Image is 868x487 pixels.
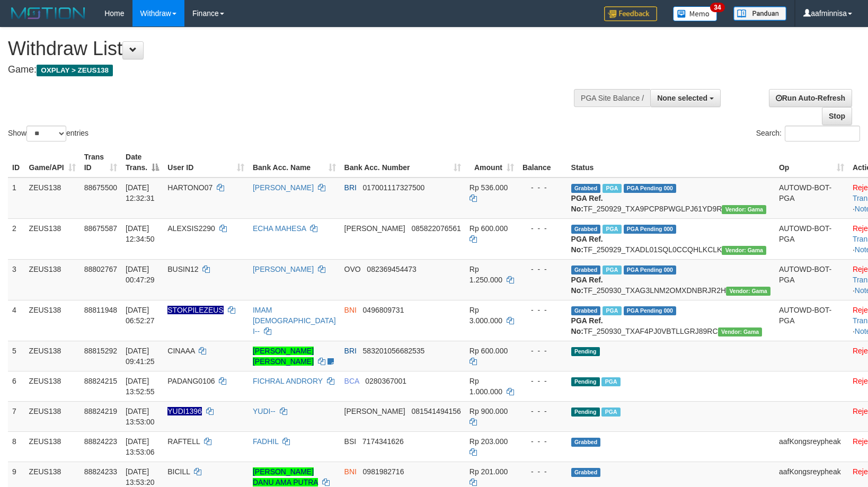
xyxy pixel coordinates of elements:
[571,316,603,335] b: PGA Ref. No:
[571,468,601,477] span: Grabbed
[25,178,80,219] td: ZEUS138
[624,306,677,315] span: PGA Pending
[522,305,563,315] div: - - -
[470,347,508,355] span: Rp 600.000
[253,437,279,446] a: FADHIL
[522,264,563,275] div: - - -
[571,276,603,295] b: PGA Ref. No:
[574,89,650,107] div: PGA Site Balance /
[726,287,770,296] span: Vendor URL: https://trx31.1velocity.biz
[624,225,677,234] span: PGA Pending
[126,306,155,325] span: [DATE] 06:52:27
[567,147,775,178] th: Status
[26,126,66,141] select: Showentries
[522,182,563,193] div: - - -
[775,431,848,462] td: aafKongsreypheak
[167,183,212,192] span: HARTONO07
[365,377,406,385] span: Copy 0280367001 to clipboard
[518,147,567,178] th: Balance
[571,194,603,213] b: PGA Ref. No:
[80,147,121,178] th: Trans ID: activate to sort column ascending
[344,347,357,355] span: BRI
[8,5,88,21] img: MOTION_logo.png
[769,89,852,107] a: Run Auto-Refresh
[567,178,775,219] td: TF_250929_TXA9PCP8PWGLPJ61YD9R
[522,466,563,477] div: - - -
[126,183,155,202] span: [DATE] 12:32:31
[571,306,601,315] span: Grabbed
[167,306,224,314] span: Nama rekening ada tanda titik/strip, harap diedit
[25,371,80,401] td: ZEUS138
[470,306,502,325] span: Rp 3.000.000
[571,225,601,234] span: Grabbed
[775,147,848,178] th: Op: activate to sort column ascending
[822,107,852,125] a: Stop
[8,126,88,141] label: Show entries
[167,347,194,355] span: CINAAA
[253,306,336,335] a: IMAM [DEMOGRAPHIC_DATA] I--
[25,401,80,431] td: ZEUS138
[8,431,25,462] td: 8
[340,147,465,178] th: Bank Acc. Number: activate to sort column ascending
[8,371,25,401] td: 6
[775,218,848,259] td: AUTOWD-BOT-PGA
[253,183,314,192] a: [PERSON_NAME]
[163,147,249,178] th: User ID: activate to sort column ascending
[363,467,404,476] span: Copy 0981982716 to clipboard
[344,377,359,385] span: BCA
[8,401,25,431] td: 7
[785,126,860,141] input: Search:
[8,341,25,371] td: 5
[657,94,707,102] span: None selected
[650,89,721,107] button: None selected
[603,225,621,234] span: Marked by aafpengsreynich
[601,377,620,386] span: Marked by aafsolysreylen
[470,467,508,476] span: Rp 201.000
[411,224,460,233] span: Copy 085822076561 to clipboard
[84,224,117,233] span: 88675587
[522,406,563,417] div: - - -
[722,246,766,255] span: Vendor URL: https://trx31.1velocity.biz
[363,183,425,192] span: Copy 017001117327500 to clipboard
[710,3,724,12] span: 34
[367,265,416,273] span: Copy 082369454473 to clipboard
[8,300,25,341] td: 4
[253,224,306,233] a: ECHA MAHESA
[84,377,117,385] span: 88824215
[775,259,848,300] td: AUTOWD-BOT-PGA
[84,467,117,476] span: 88824233
[8,259,25,300] td: 3
[567,300,775,341] td: TF_250930_TXAF4PJ0VBTLLGRJ89RC
[126,347,155,366] span: [DATE] 09:41:25
[253,265,314,273] a: [PERSON_NAME]
[601,408,620,417] span: Marked by aafpengsreynich
[344,437,357,446] span: BSI
[37,65,113,76] span: OXPLAY > ZEUS138
[25,300,80,341] td: ZEUS138
[8,38,568,59] h1: Withdraw List
[249,147,340,178] th: Bank Acc. Name: activate to sort column ascending
[25,259,80,300] td: ZEUS138
[126,377,155,396] span: [DATE] 13:52:55
[25,147,80,178] th: Game/API: activate to sort column ascending
[253,467,318,486] a: [PERSON_NAME] DANU AMA PUTRA
[126,224,155,243] span: [DATE] 12:34:50
[253,347,314,366] a: [PERSON_NAME] [PERSON_NAME]
[775,300,848,341] td: AUTOWD-BOT-PGA
[624,184,677,193] span: PGA Pending
[126,407,155,426] span: [DATE] 13:53:00
[8,65,568,75] h4: Game:
[344,467,357,476] span: BNI
[84,407,117,415] span: 88824219
[344,265,361,273] span: OVO
[567,218,775,259] td: TF_250929_TXADL01SQL0CCQHLKCLK
[571,265,601,275] span: Grabbed
[673,6,718,21] img: Button%20Memo.svg
[344,407,405,415] span: [PERSON_NAME]
[571,438,601,447] span: Grabbed
[84,265,117,273] span: 88802767
[571,184,601,193] span: Grabbed
[722,205,766,214] span: Vendor URL: https://trx31.1velocity.biz
[8,178,25,219] td: 1
[25,341,80,371] td: ZEUS138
